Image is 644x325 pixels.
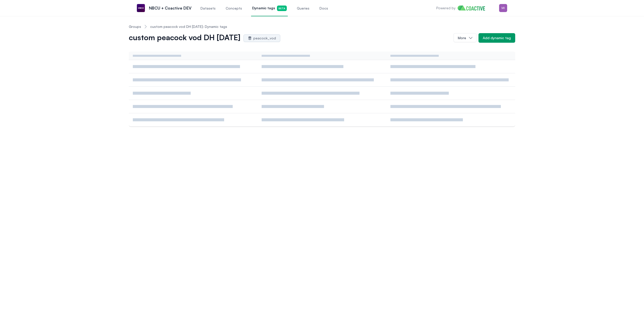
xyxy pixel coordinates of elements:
[129,34,240,42] h1: custom peacock vod DH [DATE]
[129,20,515,33] nav: Breadcrumb
[436,6,456,11] p: Powered by
[253,36,276,41] span: peacock_vod
[458,6,489,11] img: Home
[137,4,145,12] img: NBCU + Coactive DEV
[277,6,287,11] span: Beta
[297,6,309,11] span: Queries
[483,35,511,40] div: Add dynamic tag
[252,6,287,11] span: Dynamic tags
[200,6,216,11] span: Datasets
[454,33,476,42] button: More
[499,4,507,12] img: Menu for the logged in user
[129,24,141,29] a: Groups
[244,34,280,42] a: peacock_vod
[478,33,515,43] button: Add dynamic tag
[149,5,191,11] p: NBCU + Coactive DEV
[226,6,242,11] span: Concepts
[150,24,227,29] span: custom peacock vod DH [DATE]: Dynamic tags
